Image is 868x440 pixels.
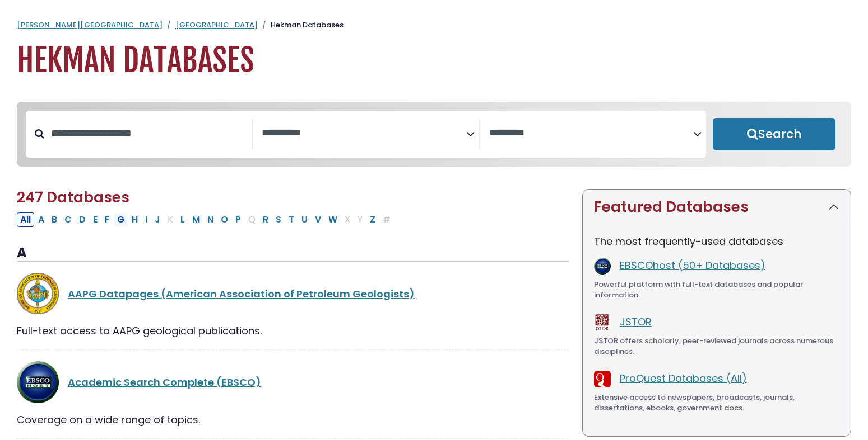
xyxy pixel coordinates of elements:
[594,279,839,301] div: Powerful platform with full-text databases and popular information.
[620,258,765,272] a: EBSCOhost (50+ Databases)
[151,212,164,227] button: Filter Results J
[217,212,231,227] button: Filter Results O
[101,212,113,227] button: Filter Results F
[285,212,298,227] button: Filter Results T
[17,212,34,227] button: All
[17,323,569,338] div: Full-text access to AAPG geological publications.
[142,212,151,227] button: Filter Results I
[232,212,244,227] button: Filter Results P
[594,392,839,414] div: Extensive access to newspapers, broadcasts, journals, dissertations, ebooks, government docs.
[61,212,75,227] button: Filter Results C
[177,212,188,227] button: Filter Results L
[489,127,693,139] textarea: Search
[175,20,258,30] a: [GEOGRAPHIC_DATA]
[44,124,252,143] input: Search database by title or keyword
[620,371,747,385] a: ProQuest Databases (All)
[262,127,466,139] textarea: Search
[17,20,163,30] a: [PERSON_NAME][GEOGRAPHIC_DATA]
[583,190,851,225] button: Featured Databases
[68,375,261,389] a: Academic Search Complete (EBSCO)
[204,212,217,227] button: Filter Results N
[128,212,141,227] button: Filter Results H
[17,245,569,262] h3: A
[17,187,129,207] span: 247 Databases
[594,335,839,357] div: JSTOR offers scholarly, peer-reviewed journals across numerous disciplines.
[713,118,835,150] button: Submit for Search Results
[594,234,839,249] p: The most frequently-used databases
[620,315,652,329] a: JSTOR
[68,287,415,301] a: AAPG Datapages (American Association of Petroleum Geologists)
[325,212,341,227] button: Filter Results W
[366,212,379,227] button: Filter Results Z
[312,212,324,227] button: Filter Results V
[17,42,851,79] h1: Hekman Databases
[90,212,101,227] button: Filter Results E
[189,212,203,227] button: Filter Results M
[17,20,851,31] nav: breadcrumb
[114,212,128,227] button: Filter Results G
[17,102,851,167] nav: Search filters
[258,20,344,31] li: Hekman Databases
[272,212,285,227] button: Filter Results S
[35,212,48,227] button: Filter Results A
[48,212,61,227] button: Filter Results B
[259,212,272,227] button: Filter Results R
[17,412,569,427] div: Coverage on a wide range of topics.
[17,212,395,226] div: Alpha-list to filter by first letter of database name
[76,212,89,227] button: Filter Results D
[298,212,311,227] button: Filter Results U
